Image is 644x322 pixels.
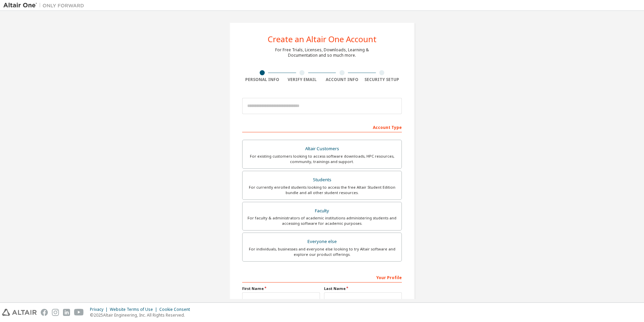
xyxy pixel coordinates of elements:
img: altair_logo.svg [2,309,37,316]
div: Privacy [90,307,110,312]
div: Account Type [242,122,402,132]
img: Altair One [3,2,88,9]
div: Account Info [322,77,362,82]
div: Personal Info [242,77,282,82]
div: For Free Trials, Licenses, Downloads, Learning & Documentation and so much more. [275,47,369,58]
div: Faculty [247,206,397,216]
img: facebook.svg [41,309,48,316]
div: For currently enrolled students looking to access the free Altair Student Edition bundle and all ... [247,185,397,195]
div: Security Setup [362,77,402,82]
label: Last Name [324,286,402,291]
div: For individuals, businesses and everyone else looking to try Altair software and explore our prod... [247,246,397,257]
img: youtube.svg [74,309,84,316]
div: Create an Altair One Account [268,35,377,43]
div: For existing customers looking to access software downloads, HPC resources, community, trainings ... [247,154,397,164]
div: For faculty & administrators of academic institutions administering students and accessing softwa... [247,215,397,226]
label: First Name [242,286,320,291]
div: Your Profile [242,272,402,283]
div: Altair Customers [247,144,397,154]
div: Everyone else [247,237,397,246]
img: linkedin.svg [63,309,70,316]
div: Verify Email [282,77,322,82]
p: © 2025 Altair Engineering, Inc. All Rights Reserved. [90,312,194,318]
div: Website Terms of Use [110,307,159,312]
div: Cookie Consent [159,307,194,312]
div: Students [247,175,397,185]
img: instagram.svg [52,309,59,316]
